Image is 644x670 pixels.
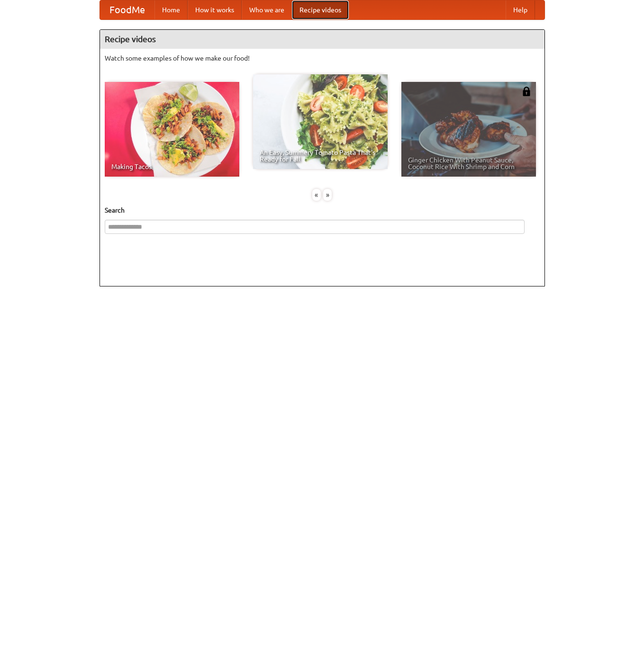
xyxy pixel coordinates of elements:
a: Making Tacos [105,82,239,177]
a: FoodMe [100,0,154,19]
a: Home [154,0,188,19]
img: 483408.png [522,87,531,96]
div: » [323,189,332,201]
a: Who we are [242,0,292,19]
a: How it works [188,0,242,19]
a: Recipe videos [292,0,349,19]
h4: Recipe videos [100,30,544,49]
a: An Easy, Summery Tomato Pasta That's Ready for Fall [253,74,388,169]
div: « [312,189,321,201]
a: Help [506,0,535,19]
span: An Easy, Summery Tomato Pasta That's Ready for Fall [260,149,381,162]
span: Making Tacos [111,163,233,170]
h5: Search [105,205,540,215]
p: Watch some examples of how we make our food! [105,54,540,63]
